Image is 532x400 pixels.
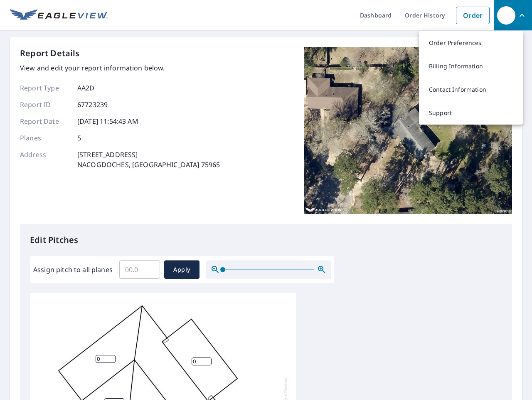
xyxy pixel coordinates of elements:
a: Order [456,7,490,24]
a: Billing Information [419,55,523,78]
p: [STREET_ADDRESS] NACOGDOCHES, [GEOGRAPHIC_DATA] 75965 [77,150,220,170]
p: Report ID [20,100,70,110]
p: Planes [20,133,70,143]
span: Apply [171,265,193,275]
p: Edit Pitches [30,234,502,246]
img: EV Logo [10,9,108,22]
a: Order Preferences [419,31,523,55]
input: 00.0 [119,258,160,281]
p: AA2D [77,83,95,93]
button: Apply [164,260,199,279]
p: Report Details [20,47,80,60]
p: Report Date [20,116,70,126]
p: 5 [77,133,81,143]
p: View and edit your report information below. [20,63,220,73]
label: Assign pitch to all planes [33,265,113,275]
a: Support [419,101,523,125]
p: Address [20,150,70,170]
p: Report Type [20,83,70,93]
p: [DATE] 11:54:43 AM [77,116,138,126]
a: Contact Information [419,78,523,101]
p: 67723239 [77,100,108,110]
img: Top image [304,47,512,214]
